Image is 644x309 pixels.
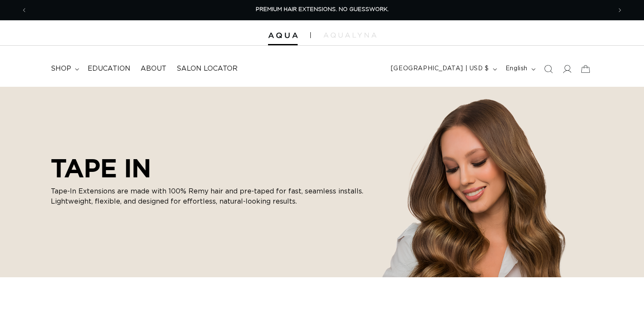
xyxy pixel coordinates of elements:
[177,64,238,73] span: Salon Locator
[88,64,130,73] span: Education
[83,59,135,78] a: Education
[268,33,298,39] img: Aqua Hair Extensions
[611,2,629,18] button: Next announcement
[539,60,558,78] summary: Search
[500,61,539,77] button: English
[15,2,33,18] button: Previous announcement
[171,59,243,78] a: Salon Locator
[323,33,376,38] img: aqualyna.com
[386,61,500,77] button: [GEOGRAPHIC_DATA] | USD $
[51,64,71,73] span: shop
[141,64,166,73] span: About
[256,7,389,12] span: PREMIUM HAIR EXTENSIONS. NO GUESSWORK.
[391,64,489,73] span: [GEOGRAPHIC_DATA] | USD $
[46,59,83,78] summary: shop
[51,153,373,183] h2: TAPE IN
[135,59,171,78] a: About
[51,186,373,207] p: Tape-In Extensions are made with 100% Remy hair and pre-taped for fast, seamless installs. Lightw...
[506,64,528,73] span: English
